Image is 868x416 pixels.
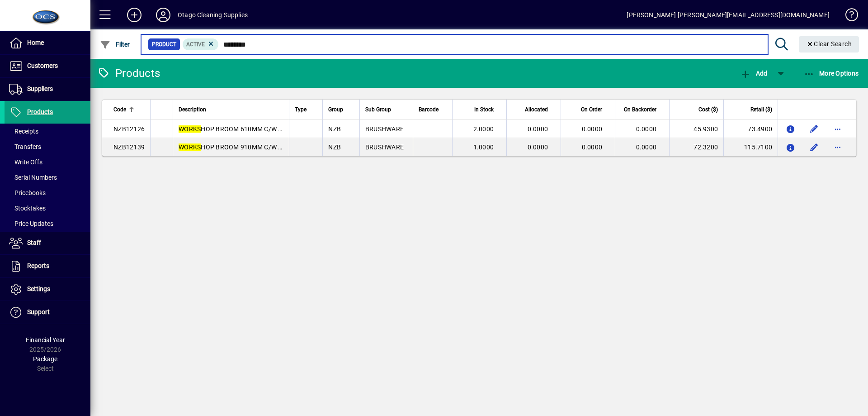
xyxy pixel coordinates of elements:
[581,105,602,115] span: On Order
[98,36,132,53] button: Filter
[328,105,354,115] div: Group
[26,336,65,344] span: Financial Year
[474,105,494,115] span: In Stock
[9,174,57,181] span: Serial Numbers
[473,125,494,133] span: 2.0000
[179,105,206,115] span: Description
[113,105,145,115] div: Code
[636,143,657,151] span: 0.0000
[27,108,53,115] span: Products
[799,36,859,53] button: Clear
[113,125,145,133] span: NZB12126
[328,143,341,151] span: NZB
[5,124,90,139] a: Receipts
[830,122,845,136] button: More options
[723,138,778,156] td: 115.7100
[27,239,41,246] span: Staff
[512,105,556,115] div: Allocated
[27,262,49,269] span: Reports
[669,120,723,138] td: 45.9300
[5,185,90,201] a: Pricebooks
[807,140,821,154] button: Edit
[582,143,603,151] span: 0.0000
[179,125,201,133] em: WORKS
[807,122,821,136] button: Edit
[5,154,90,170] a: Write Offs
[5,32,90,54] a: Home
[27,285,50,292] span: Settings
[179,105,283,115] div: Description
[473,143,494,151] span: 1.0000
[5,78,90,100] a: Suppliers
[5,139,90,154] a: Transfers
[738,65,769,81] button: Add
[627,8,830,22] div: [PERSON_NAME] [PERSON_NAME][EMAIL_ADDRESS][DOMAIN_NAME]
[566,105,610,115] div: On Order
[149,7,178,23] button: Profile
[750,105,772,115] span: Retail ($)
[9,128,38,135] span: Receipts
[152,40,176,49] span: Product
[5,301,90,324] a: Support
[5,55,90,77] a: Customers
[624,105,656,115] span: On Backorder
[113,105,126,115] span: Code
[5,255,90,277] a: Reports
[9,158,42,166] span: Write Offs
[183,38,219,50] mat-chip: Activation Status: Active
[419,105,447,115] div: Barcode
[698,105,718,115] span: Cost ($)
[5,216,90,231] a: Price Updates
[328,105,343,115] span: Group
[33,355,57,363] span: Package
[178,8,248,22] div: Otago Cleaning Supplies
[186,41,205,48] span: Active
[5,170,90,185] a: Serial Numbers
[179,125,303,133] span: HOP BROOM 610MM C/W HANDLE
[830,140,845,154] button: More options
[365,143,404,151] span: BRUSHWARE
[365,105,407,115] div: Sub Group
[27,62,58,69] span: Customers
[419,105,439,115] span: Barcode
[9,189,46,196] span: Pricebooks
[113,143,145,151] span: NZB12139
[179,143,201,151] em: WORKS
[525,105,548,115] span: Allocated
[100,41,130,48] span: Filter
[802,65,861,81] button: More Options
[458,105,502,115] div: In Stock
[9,143,41,150] span: Transfers
[365,125,404,133] span: BRUSHWARE
[5,278,90,301] a: Settings
[97,66,160,81] div: Products
[621,105,665,115] div: On Backorder
[669,138,723,156] td: 72.3200
[120,7,149,23] button: Add
[5,232,90,254] a: Staff
[5,201,90,216] a: Stocktakes
[9,205,46,212] span: Stocktakes
[179,143,319,151] span: HOP BROOM 910MM C/W HDLE&BRACE
[365,105,391,115] span: Sub Group
[582,125,603,133] span: 0.0000
[806,40,852,48] span: Clear Search
[804,70,859,77] span: More Options
[636,125,657,133] span: 0.0000
[528,125,548,133] span: 0.0000
[27,85,53,92] span: Suppliers
[295,105,307,115] span: Type
[9,220,53,227] span: Price Updates
[27,39,44,46] span: Home
[295,105,317,115] div: Type
[328,125,341,133] span: NZB
[528,143,548,151] span: 0.0000
[740,70,767,77] span: Add
[839,2,857,31] a: Knowledge Base
[27,308,50,316] span: Support
[723,120,778,138] td: 73.4900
